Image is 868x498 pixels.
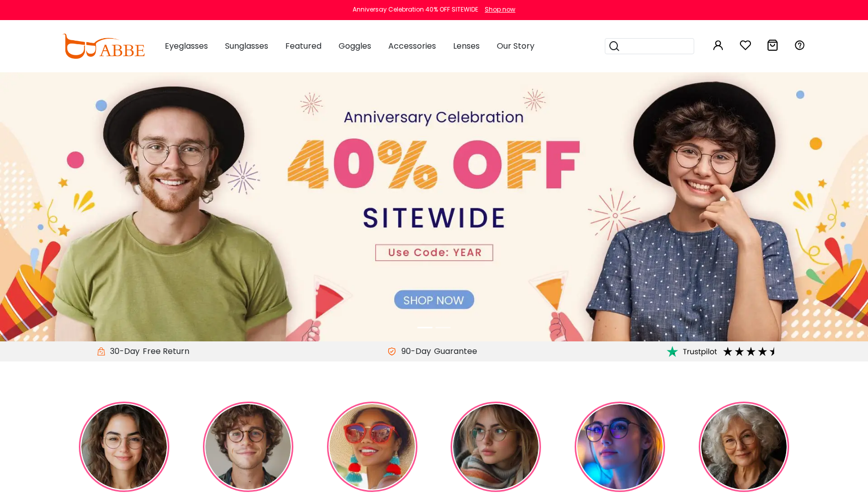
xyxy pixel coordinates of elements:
[485,5,515,14] div: Shop now
[203,402,293,492] img: Men
[79,402,169,492] img: Women
[431,345,480,357] div: Guarantee
[575,402,665,492] img: Blue Light
[285,40,321,52] span: Featured
[105,345,140,357] span: 30-Day
[327,402,417,492] img: Rx Sunglasses
[396,345,431,357] span: 90-Day
[339,40,371,52] span: Goggles
[699,402,789,492] img: Progressives
[453,40,480,52] span: Lenses
[480,5,515,14] a: Shop now
[165,40,208,52] span: Eyeglasses
[451,402,541,492] img: Reading
[353,5,478,14] div: Anniversay Celebration 40% OFF SITEWIDE
[140,345,192,357] div: Free Return
[388,40,436,52] span: Accessories
[62,34,145,59] img: abbeglasses.com
[225,40,268,52] span: Sunglasses
[497,40,534,52] span: Our Story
